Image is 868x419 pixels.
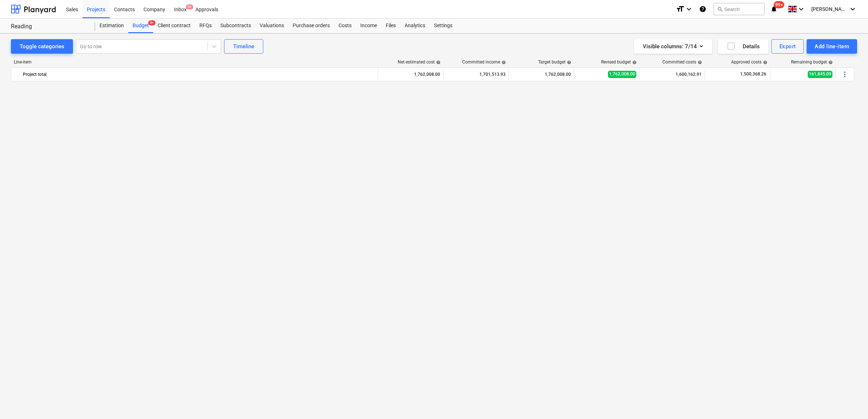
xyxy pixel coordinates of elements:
[717,6,723,12] span: search
[334,19,356,33] a: Costs
[840,70,849,79] span: More actions
[808,71,832,78] span: 161,845.09
[23,69,375,80] div: Project total
[714,3,764,15] button: Search
[381,19,400,33] a: Files
[381,69,440,80] div: 1,762,008.00
[195,19,216,33] a: RFQs
[699,5,706,13] i: Knowledge base
[255,19,288,33] a: Valuations
[11,39,73,54] button: Toggle categories
[288,19,334,33] a: Purchase orders
[512,69,571,80] div: 1,762,008.00
[565,60,571,65] span: help
[148,20,155,25] span: 9+
[462,59,506,65] div: Committed income
[356,19,381,33] a: Income
[642,69,702,80] div: 1,600,162.91
[400,19,430,33] a: Analytics
[807,39,857,54] button: Add line-item
[797,5,806,13] i: keyboard_arrow_down
[95,19,128,33] a: Estimation
[608,71,636,78] span: 1,762,008.00
[11,59,378,65] div: Line-item
[398,59,441,65] div: Net estimated cost
[446,69,506,80] div: 1,701,513.93
[435,60,441,65] span: help
[631,60,637,65] span: help
[538,59,571,65] div: Target budget
[739,71,767,77] span: 1,500,368.26
[791,59,833,65] div: Remaining budget
[186,4,193,9] span: 9+
[128,19,153,33] a: Budget9+
[224,39,263,54] button: Timeline
[685,5,693,13] i: keyboard_arrow_down
[811,6,848,12] span: [PERSON_NAME]
[430,19,457,33] a: Settings
[601,59,637,65] div: Revised budget
[662,59,702,65] div: Committed costs
[848,5,857,13] i: keyboard_arrow_down
[696,60,702,65] span: help
[762,60,767,65] span: help
[727,42,760,51] div: Details
[216,19,255,33] a: Subcontracts
[233,42,254,51] div: Timeline
[20,42,64,51] div: Toggle categories
[770,5,778,13] i: notifications
[643,42,703,51] div: Visible columns : 7/14
[827,60,833,65] span: help
[128,19,153,33] div: Budget
[11,23,86,30] div: Reading
[815,42,849,51] div: Add line-item
[779,42,796,51] div: Export
[771,39,804,54] button: Export
[731,59,767,65] div: Approved costs
[718,39,768,54] button: Details
[153,19,195,33] a: Client contract
[500,60,506,65] span: help
[774,1,784,8] span: 99+
[676,5,685,13] i: format_size
[634,39,712,54] button: Visible columns:7/14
